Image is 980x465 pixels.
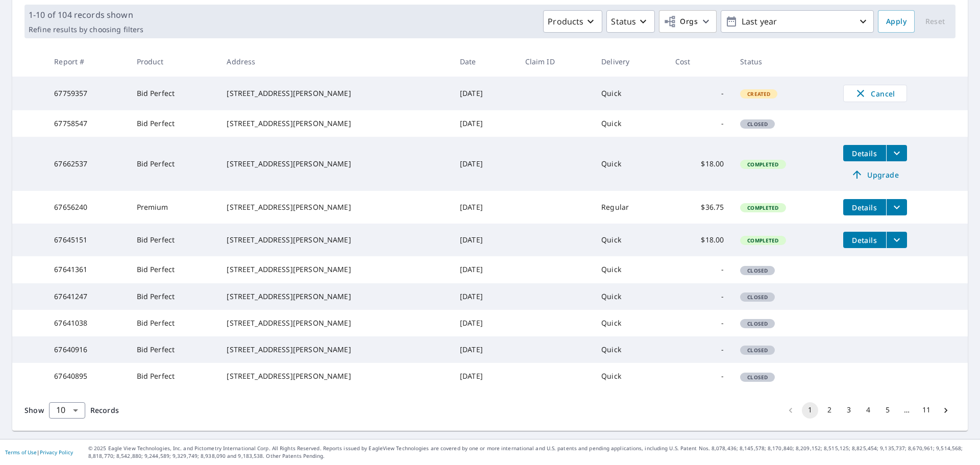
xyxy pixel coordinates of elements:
td: 67641247 [46,283,128,310]
span: Closed [741,267,774,274]
th: Date [452,46,517,77]
span: Apply [886,15,906,28]
td: Bid Perfect [129,310,219,336]
td: Regular [593,191,667,224]
td: Bid Perfect [129,283,219,310]
td: [DATE] [452,191,517,224]
div: [STREET_ADDRESS][PERSON_NAME] [227,264,444,275]
td: Bid Perfect [129,224,219,256]
td: - [667,110,732,137]
td: - [667,363,732,389]
a: Terms of Use [5,449,37,456]
td: - [667,283,732,310]
div: … [899,405,915,415]
button: detailsBtn-67656240 [843,199,886,215]
td: Bid Perfect [129,336,219,363]
th: Delivery [593,46,667,77]
button: Apply [878,10,915,33]
button: detailsBtn-67662537 [843,145,886,161]
th: Claim ID [517,46,594,77]
button: page 1 [802,402,818,419]
div: [STREET_ADDRESS][PERSON_NAME] [227,235,444,245]
span: Created [741,90,776,97]
td: 67640916 [46,336,128,363]
span: Orgs [664,15,698,28]
div: [STREET_ADDRESS][PERSON_NAME] [227,318,444,328]
td: [DATE] [452,363,517,389]
td: Quick [593,77,667,110]
td: [DATE] [452,310,517,336]
td: Quick [593,363,667,389]
td: Quick [593,224,667,256]
span: Details [849,149,880,158]
td: Quick [593,336,667,363]
button: Status [606,10,655,33]
button: filesDropdownBtn-67662537 [886,145,907,161]
span: Details [849,203,880,212]
td: [DATE] [452,336,517,363]
td: [DATE] [452,224,517,256]
nav: pagination navigation [781,402,955,419]
td: Bid Perfect [129,137,219,191]
div: [STREET_ADDRESS][PERSON_NAME] [227,345,444,355]
button: detailsBtn-67645151 [843,232,886,248]
td: - [667,77,732,110]
span: Upgrade [849,168,901,181]
th: Address [218,46,452,77]
span: Closed [741,374,774,381]
div: Show 10 records [49,402,85,419]
td: [DATE] [452,77,517,110]
p: 1-10 of 104 records shown [29,9,143,21]
button: Last year [721,10,874,33]
p: Refine results by choosing filters [29,25,143,34]
button: Go to next page [938,402,954,419]
button: filesDropdownBtn-67645151 [886,232,907,248]
td: Quick [593,110,667,137]
td: Quick [593,283,667,310]
td: Bid Perfect [129,363,219,389]
td: 67662537 [46,137,128,191]
span: Cancel [854,87,896,100]
td: Quick [593,256,667,283]
p: Last year [738,13,857,31]
span: Completed [741,161,785,168]
div: [STREET_ADDRESS][PERSON_NAME] [227,371,444,381]
button: Go to page 5 [879,402,896,419]
button: filesDropdownBtn-67656240 [886,199,907,215]
td: 67641361 [46,256,128,283]
button: Go to page 2 [821,402,838,419]
td: Bid Perfect [129,77,219,110]
span: Records [90,405,119,415]
td: 67656240 [46,191,128,224]
span: Show [24,405,44,415]
th: Report # [46,46,128,77]
th: Product [129,46,219,77]
td: Quick [593,310,667,336]
button: Products [543,10,602,33]
td: [DATE] [452,256,517,283]
button: Go to page 4 [860,402,876,419]
td: - [667,336,732,363]
td: $18.00 [667,224,732,256]
div: [STREET_ADDRESS][PERSON_NAME] [227,291,444,302]
p: © 2025 Eagle View Technologies, Inc. and Pictometry International Corp. All Rights Reserved. Repo... [88,445,975,460]
td: Bid Perfect [129,110,219,137]
a: Upgrade [843,166,907,183]
td: [DATE] [452,283,517,310]
td: 67640895 [46,363,128,389]
button: Cancel [843,85,907,102]
button: Orgs [659,10,717,33]
a: Privacy Policy [40,449,73,456]
td: $36.75 [667,191,732,224]
button: Go to page 3 [841,402,857,419]
span: Closed [741,347,774,354]
p: Status [611,15,636,28]
div: [STREET_ADDRESS][PERSON_NAME] [227,88,444,99]
div: 10 [49,396,85,425]
td: - [667,310,732,336]
div: [STREET_ADDRESS][PERSON_NAME] [227,159,444,169]
span: Completed [741,237,785,244]
p: Products [548,15,583,28]
p: | [5,449,73,455]
th: Cost [667,46,732,77]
